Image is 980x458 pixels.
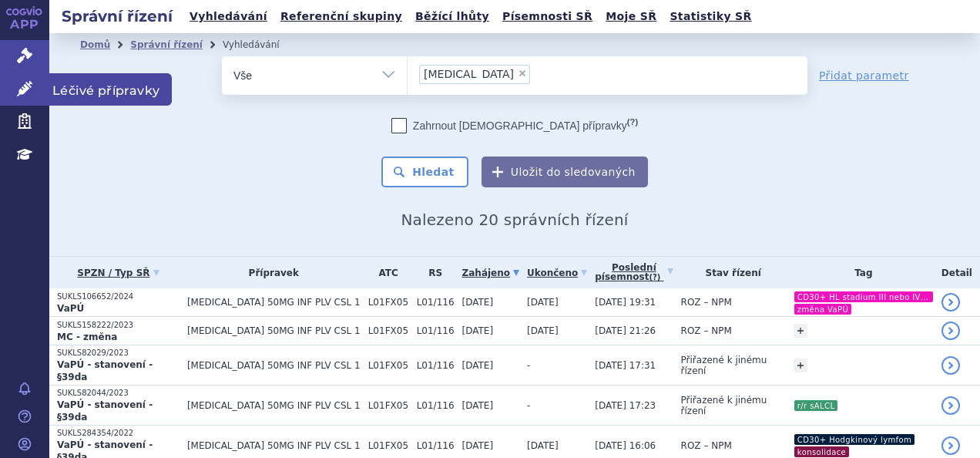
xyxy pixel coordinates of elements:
strong: MC - změna [57,332,117,342]
h2: Správní řízení [49,5,185,27]
span: Nalezeno 20 správních řízení [401,210,628,229]
abbr: (?) [649,273,660,282]
input: [MEDICAL_DATA] [535,64,543,83]
p: SUKLS82029/2023 [57,348,180,359]
button: Uložit do sledovaných [482,157,648,187]
a: + [794,324,807,338]
span: ROZ – NPM [681,297,732,308]
span: × [518,69,527,78]
span: [DATE] [462,360,494,371]
strong: VaPÚ [57,303,84,314]
th: ATC [361,257,409,288]
p: SUKLS284354/2022 [57,428,180,439]
span: L01/116 [417,360,455,371]
span: [DATE] [462,440,494,451]
span: [MEDICAL_DATA] [424,69,514,79]
span: [DATE] [527,297,559,308]
a: detail [941,356,960,375]
span: L01FX05 [368,360,409,371]
span: L01/116 [417,297,455,308]
strong: VaPÚ - stanovení - §39da [57,399,153,423]
span: ROZ – NPM [681,440,732,451]
span: L01FX05 [368,440,409,451]
a: Písemnosti SŘ [498,6,597,27]
a: Ukončeno [527,262,587,284]
span: [DATE] 21:26 [595,325,656,336]
a: Běžící lhůty [411,6,494,27]
a: + [794,359,807,372]
span: [MEDICAL_DATA] 50MG INF PLV CSL 1 [187,325,361,336]
i: změna VaPÚ [794,304,851,315]
button: Hledat [381,157,468,187]
a: Přidat parametr [819,68,909,83]
span: [DATE] 17:23 [595,400,656,411]
span: Přiřazené k jinému řízení [681,355,767,376]
a: detail [941,322,960,340]
a: detail [941,293,960,312]
p: SUKLS106652/2024 [57,291,180,302]
span: L01/116 [417,400,455,411]
label: Zahrnout [DEMOGRAPHIC_DATA] přípravky [391,118,638,133]
a: Moje SŘ [601,6,661,27]
span: [DATE] 16:06 [595,440,656,451]
span: - [527,400,530,411]
span: [MEDICAL_DATA] 50MG INF PLV CSL 1 [187,400,361,411]
span: L01FX05 [368,400,409,411]
p: SUKLS82044/2023 [57,388,180,399]
li: Vyhledávání [223,33,300,56]
p: SUKLS158222/2023 [57,320,180,331]
span: L01FX05 [368,297,409,308]
span: L01/116 [417,325,455,336]
i: r/r sALCL [794,400,838,411]
span: [DATE] 19:31 [595,297,656,308]
a: Domů [80,39,110,50]
a: detail [941,396,960,415]
th: Tag [786,257,934,288]
span: Přiřazené k jinému řízení [681,395,767,416]
span: L01FX05 [368,325,409,336]
span: [MEDICAL_DATA] 50MG INF PLV CSL 1 [187,360,361,371]
span: [DATE] [462,325,494,336]
span: [MEDICAL_DATA] 50MG INF PLV CSL 1 [187,440,361,451]
span: [DATE] [527,440,559,451]
a: detail [941,436,960,455]
th: Stav řízení [673,257,786,288]
span: [DATE] 17:31 [595,360,656,371]
span: Léčivé přípravky [49,73,172,106]
th: Detail [934,257,980,288]
th: Přípravek [180,257,361,288]
span: ROZ – NPM [681,325,732,336]
i: CD30+ Hodgkinový lymfom [794,434,915,445]
a: Poslednípísemnost(?) [595,257,673,288]
span: [DATE] [527,325,559,336]
a: Správní řízení [130,39,203,50]
span: [MEDICAL_DATA] 50MG INF PLV CSL 1 [187,297,361,308]
span: L01/116 [417,440,455,451]
a: SPZN / Typ SŘ [57,262,180,284]
a: Vyhledávání [185,6,272,27]
abbr: (?) [627,117,638,127]
i: konsolidace [794,446,849,457]
span: [DATE] [462,297,494,308]
strong: VaPÚ - stanovení - §39da [57,359,153,382]
th: RS [409,257,455,288]
span: [DATE] [462,400,494,411]
a: Referenční skupiny [276,6,407,27]
i: CD30+ HL stadium III nebo IV v kombinaci s chemoterapii, 1. LL [794,291,933,302]
a: Zahájeno [462,262,519,284]
a: Statistiky SŘ [665,6,756,27]
span: - [527,360,530,371]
